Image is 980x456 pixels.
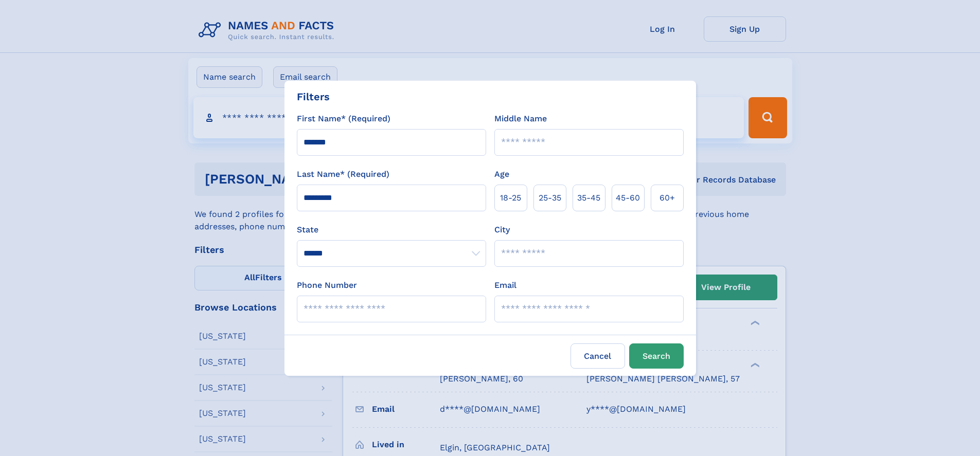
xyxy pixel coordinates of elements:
[577,192,600,204] span: 35‑45
[494,224,510,236] label: City
[539,192,561,204] span: 25‑35
[297,113,390,125] label: First Name* (Required)
[297,279,357,291] label: Phone Number
[500,192,521,204] span: 18‑25
[494,113,547,125] label: Middle Name
[660,192,675,204] span: 60+
[629,343,684,369] button: Search
[571,343,625,369] label: Cancel
[494,279,516,291] label: Email
[297,168,389,180] label: Last Name* (Required)
[297,89,330,104] div: Filters
[297,224,486,236] label: State
[494,168,509,180] label: Age
[616,192,640,204] span: 45‑60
